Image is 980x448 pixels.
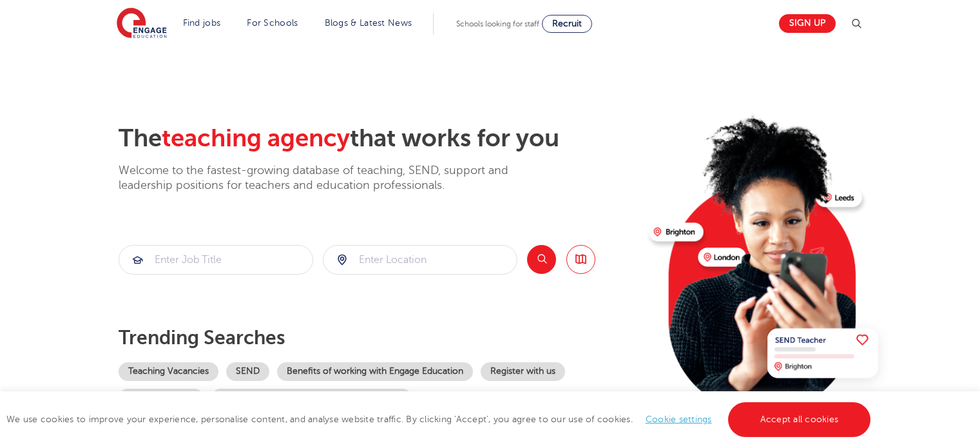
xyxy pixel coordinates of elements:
[277,362,473,381] a: Benefits of working with Engage Education
[6,414,874,424] span: We use cookies to improve your experience, personalise content, and analyse website traffic. By c...
[183,18,221,28] a: Find jobs
[119,326,639,349] p: Trending searches
[646,414,712,424] a: Cookie settings
[226,362,269,381] a: SEND
[247,18,298,28] a: For Schools
[456,19,539,28] span: Schools looking for staff
[481,362,565,381] a: Register with us
[119,246,312,274] input: Submit
[119,245,313,275] div: Submit
[211,389,412,407] a: Our coverage across [GEOGRAPHIC_DATA]
[542,15,592,33] a: Recruit
[117,8,167,40] img: Engage Education
[119,362,218,381] a: Teaching Vacancies
[552,19,582,28] span: Recruit
[162,124,350,152] span: teaching agency
[119,389,204,407] a: Become a tutor
[325,18,412,28] a: Blogs & Latest News
[119,163,544,193] p: Welcome to the fastest-growing database of teaching, SEND, support and leadership positions for t...
[728,402,871,437] a: Accept all cookies
[527,245,556,274] button: Search
[323,246,517,274] input: Submit
[779,14,836,33] a: Sign up
[323,245,517,275] div: Submit
[119,124,639,153] h2: The that works for you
